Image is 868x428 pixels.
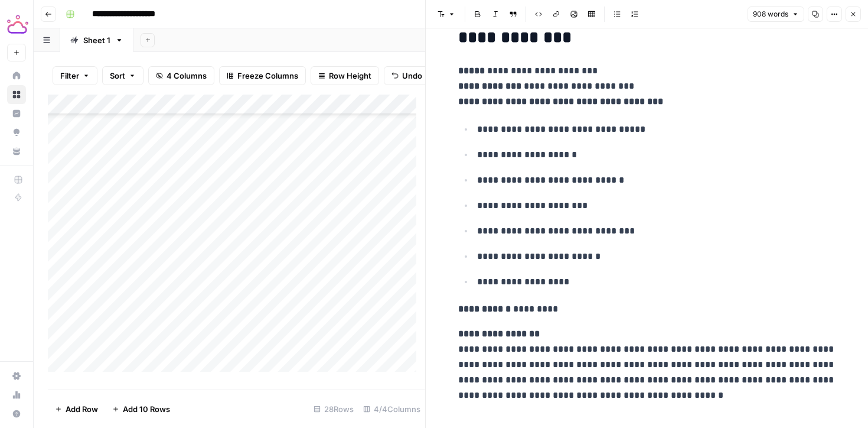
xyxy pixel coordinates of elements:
[7,14,28,35] img: Tactiq Logo
[148,66,214,85] button: 4 Columns
[7,104,26,123] a: Insights
[110,70,125,82] span: Sort
[7,367,26,385] a: Settings
[402,70,422,82] span: Undo
[7,9,26,39] button: Workspace: Tactiq
[7,404,26,423] button: Help + Support
[48,400,105,419] button: Add Row
[753,9,788,20] span: 908 words
[7,123,26,142] a: Opportunities
[7,142,26,161] a: Your Data
[309,400,358,419] div: 28 Rows
[123,403,170,415] span: Add 10 Rows
[167,70,207,82] span: 4 Columns
[311,66,379,85] button: Row Height
[60,70,79,82] span: Filter
[53,66,97,85] button: Filter
[83,34,110,46] div: Sheet 1
[60,28,133,52] a: Sheet 1
[7,385,26,404] a: Usage
[102,66,143,85] button: Sort
[748,7,804,22] button: 908 words
[219,66,306,85] button: Freeze Columns
[7,66,26,85] a: Home
[7,85,26,104] a: Browse
[329,70,371,82] span: Row Height
[384,66,430,85] button: Undo
[105,400,177,419] button: Add 10 Rows
[237,70,298,82] span: Freeze Columns
[66,403,98,415] span: Add Row
[358,400,425,419] div: 4/4 Columns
